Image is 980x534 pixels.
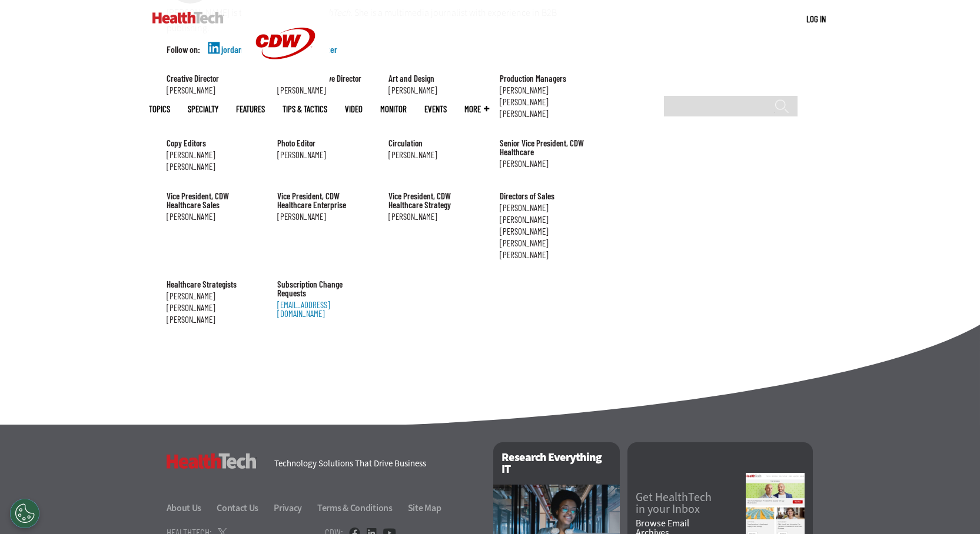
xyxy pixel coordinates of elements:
a: Privacy [274,502,315,514]
a: Tips & Tactics [283,105,327,114]
h3: HealthTech [167,453,257,469]
div: Circulation [388,139,482,148]
div: [PERSON_NAME] [500,203,593,212]
a: Get HealthTechin your Inbox [636,492,746,515]
div: [PERSON_NAME] [167,315,260,324]
a: Video [345,105,363,114]
div: [PERSON_NAME] [500,159,593,168]
div: [PERSON_NAME] [500,86,593,95]
span: Topics [149,105,170,114]
div: [PERSON_NAME] [167,292,260,301]
button: Open Preferences [10,499,39,528]
div: Vice President, CDW Healthcare Strategy [388,192,482,209]
a: Log in [806,14,826,24]
a: Features [236,105,265,114]
div: [PERSON_NAME] [500,215,593,224]
div: Vice President, CDW Healthcare Enterprise [277,192,371,209]
div: [PERSON_NAME] [277,212,371,221]
a: Terms & Conditions [317,502,406,514]
div: [PERSON_NAME] [388,151,482,159]
a: Site Map [408,502,441,514]
a: CDW [241,78,330,90]
div: [PERSON_NAME] [500,251,593,259]
div: [PERSON_NAME] [388,212,482,221]
h2: Research Everything IT [493,442,620,485]
div: Healthcare Strategists [167,280,260,289]
div: Photo Editor [277,139,371,148]
img: Home [152,12,224,24]
div: [PERSON_NAME] [500,239,593,248]
a: Contact Us [217,502,272,514]
div: Vice President, CDW Healthcare Sales [167,192,260,209]
div: [PERSON_NAME] [500,98,593,106]
div: [PERSON_NAME] [500,109,593,118]
div: [PERSON_NAME] [167,303,260,312]
div: Copy Editors [167,139,260,148]
div: [PERSON_NAME] [167,212,260,221]
a: About Us [167,502,215,514]
div: [PERSON_NAME] [277,151,371,159]
span: More [464,105,489,114]
a: Events [424,105,447,114]
div: Cookies Settings [10,499,39,528]
div: Senior Vice President, CDW Healthcare [500,139,593,156]
a: [EMAIL_ADDRESS][DOMAIN_NAME] [277,299,330,319]
div: [PERSON_NAME] [167,151,260,159]
a: MonITor [380,105,407,114]
span: Specialty [188,105,218,114]
h4: Technology Solutions That Drive Business [274,459,479,468]
div: Directors of Sales [500,192,593,201]
div: [PERSON_NAME] [167,162,260,171]
div: [PERSON_NAME] [500,227,593,236]
div: User menu [806,13,826,25]
div: Subscription Change Requests [277,280,371,298]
